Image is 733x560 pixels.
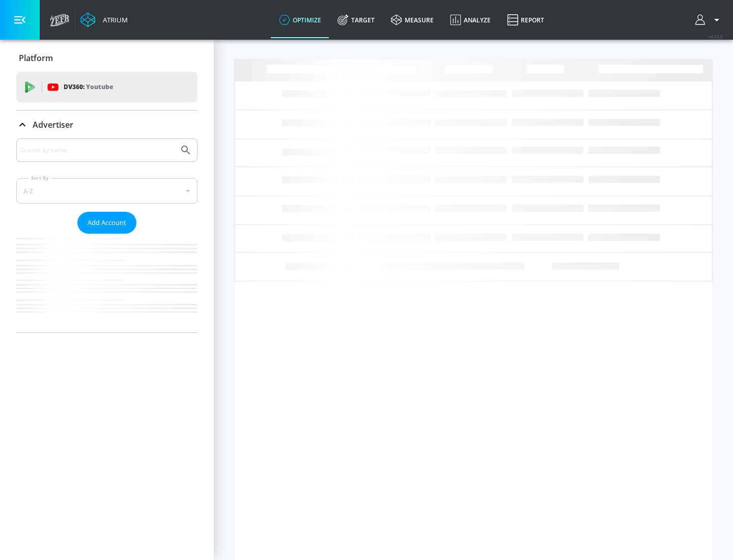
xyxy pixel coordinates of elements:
label: Sort By [29,175,51,181]
span: v 4.22.2 [709,34,723,39]
p: Advertiser [33,119,73,130]
a: measure [383,2,442,38]
a: Report [499,2,552,38]
a: optimize [271,2,329,38]
a: Target [329,2,383,38]
div: DV360: Youtube [16,72,198,102]
input: Search by name [20,144,175,157]
div: Platform [16,44,198,72]
div: A-Z [16,178,198,204]
button: Add Account [77,212,136,234]
a: Atrium [80,12,128,27]
p: DV360: [64,81,113,93]
a: Analyze [442,2,499,38]
p: Platform [19,52,53,64]
div: Advertiser [16,110,198,139]
p: Youtube [86,81,113,92]
nav: list of Advertiser [16,234,198,332]
div: Atrium [99,15,128,24]
div: Advertiser [16,138,198,332]
span: Add Account [88,217,126,229]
